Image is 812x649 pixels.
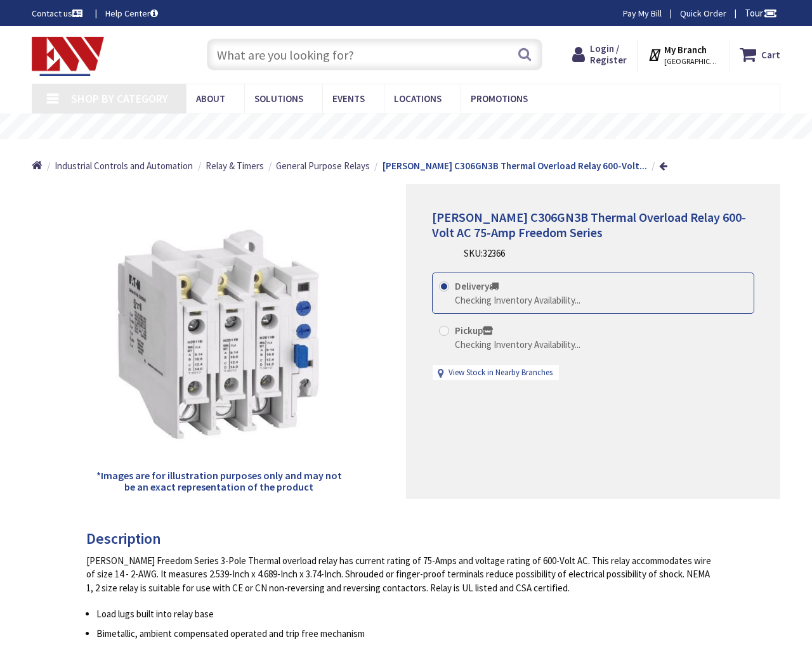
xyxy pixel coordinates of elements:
[32,7,85,20] a: Contact us
[590,42,627,66] span: Login / Register
[394,93,442,105] span: Locations
[92,206,346,460] img: Eaton C306GN3B Thermal Overload Relay 600-Volt AC 75-Amp Freedom Series
[206,160,264,172] span: Relay & Timers
[86,530,716,547] h3: Description
[86,554,716,594] div: [PERSON_NAME] Freedom Series 3-Pole Thermal overload relay has current rating of 75-Amps and volt...
[455,324,493,337] strong: Pickup
[680,7,726,20] a: Quick Order
[572,43,627,66] a: Login / Register
[276,160,370,172] span: General Purpose Relays
[71,91,168,106] span: Shop By Category
[745,7,777,19] span: Tour
[761,43,780,66] strong: Cart
[301,120,534,134] rs-layer: Free Same Day Pickup at 19 Locations
[91,470,346,492] h5: *Images are for illustration purposes only and may not be an exact representation of the product
[32,37,104,76] img: Electrical Wholesalers, Inc.
[96,627,716,640] li: Bimetallic, ambient compensated operated and trip free mechanism
[464,247,505,260] div: SKU:
[276,159,370,172] a: General Purpose Relays
[455,280,499,292] strong: Delivery
[449,367,553,379] a: View Stock in Nearby Branches
[740,43,780,66] a: Cart
[55,159,193,172] a: Industrial Controls and Automation
[664,44,707,56] strong: My Branch
[432,209,746,240] span: [PERSON_NAME] C306GN3B Thermal Overload Relay 600-Volt AC 75-Amp Freedom Series
[383,160,647,172] strong: [PERSON_NAME] C306GN3B Thermal Overload Relay 600-Volt...
[623,7,662,20] a: Pay My Bill
[254,93,303,105] span: Solutions
[332,93,365,105] span: Events
[648,43,718,66] div: My Branch [GEOGRAPHIC_DATA], [GEOGRAPHIC_DATA]
[207,39,542,70] input: What are you looking for?
[471,93,528,105] span: Promotions
[55,160,193,172] span: Industrial Controls and Automation
[96,607,716,620] li: Load lugs built into relay base
[455,338,580,351] div: Checking Inventory Availability...
[206,159,264,172] a: Relay & Timers
[455,293,580,307] div: Checking Inventory Availability...
[196,93,225,105] span: About
[483,247,505,259] span: 32366
[105,7,158,20] a: Help Center
[664,56,718,67] span: [GEOGRAPHIC_DATA], [GEOGRAPHIC_DATA]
